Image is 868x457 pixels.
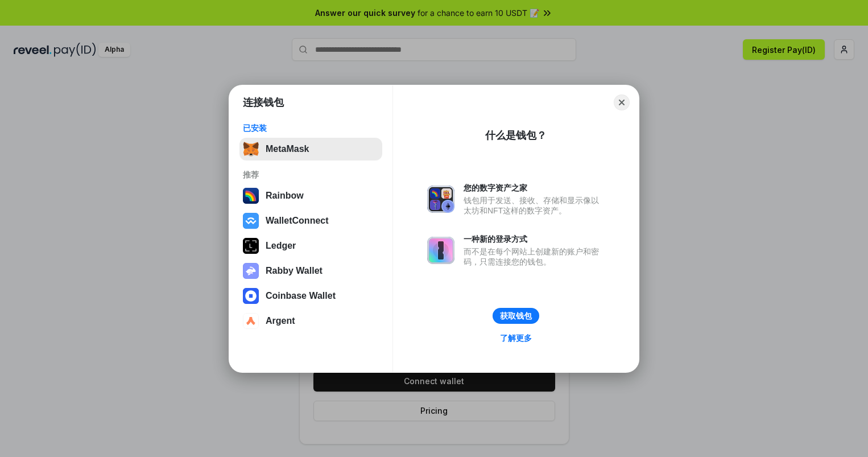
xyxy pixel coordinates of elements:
div: Argent [266,316,295,326]
img: svg+xml,%3Csvg%20width%3D%2228%22%20height%3D%2228%22%20viewBox%3D%220%200%2028%2028%22%20fill%3D... [243,213,259,229]
img: svg+xml,%3Csvg%20xmlns%3D%22http%3A%2F%2Fwww.w3.org%2F2000%2Fsvg%22%20fill%3D%22none%22%20viewBox... [243,263,259,279]
div: 推荐 [243,170,379,180]
a: 了解更多 [493,331,539,345]
button: MetaMask [239,138,382,160]
img: svg+xml,%3Csvg%20xmlns%3D%22http%3A%2F%2Fwww.w3.org%2F2000%2Fsvg%22%20fill%3D%22none%22%20viewBox... [427,186,454,213]
img: svg+xml,%3Csvg%20width%3D%2228%22%20height%3D%2228%22%20viewBox%3D%220%200%2028%2028%22%20fill%3D... [243,313,259,329]
img: svg+xml,%3Csvg%20xmlns%3D%22http%3A%2F%2Fwww.w3.org%2F2000%2Fsvg%22%20fill%3D%22none%22%20viewBox... [427,237,454,264]
button: WalletConnect [239,209,382,232]
button: Ledger [239,234,382,257]
div: WalletConnect [266,216,329,226]
button: Coinbase Wallet [239,285,382,307]
img: svg+xml,%3Csvg%20fill%3D%22none%22%20height%3D%2233%22%20viewBox%3D%220%200%2035%2033%22%20width%... [243,141,259,157]
div: 获取钱包 [500,311,532,321]
div: Ledger [266,241,296,251]
div: 而不是在每个网站上创建新的账户和密码，只需连接您的钱包。 [464,246,605,267]
div: Rainbow [266,191,304,201]
div: 了解更多 [500,333,532,343]
div: MetaMask [266,144,309,154]
div: 一种新的登录方式 [464,234,605,244]
button: Rabby Wallet [239,260,382,282]
button: Close [614,94,630,110]
div: 什么是钱包？ [485,129,547,142]
img: svg+xml,%3Csvg%20xmlns%3D%22http%3A%2F%2Fwww.w3.org%2F2000%2Fsvg%22%20width%3D%2228%22%20height%3... [243,238,259,254]
div: 您的数字资产之家 [464,183,605,193]
div: 已安装 [243,123,379,133]
button: Argent [239,310,382,332]
button: 获取钱包 [493,308,539,324]
h1: 连接钱包 [243,96,284,109]
img: svg+xml,%3Csvg%20width%3D%2228%22%20height%3D%2228%22%20viewBox%3D%220%200%2028%2028%22%20fill%3D... [243,288,259,304]
button: Rainbow [239,184,382,207]
div: 钱包用于发送、接收、存储和显示像以太坊和NFT这样的数字资产。 [464,195,605,216]
div: Rabby Wallet [266,266,323,276]
img: svg+xml,%3Csvg%20width%3D%22120%22%20height%3D%22120%22%20viewBox%3D%220%200%20120%20120%22%20fil... [243,188,259,204]
div: Coinbase Wallet [266,291,336,301]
